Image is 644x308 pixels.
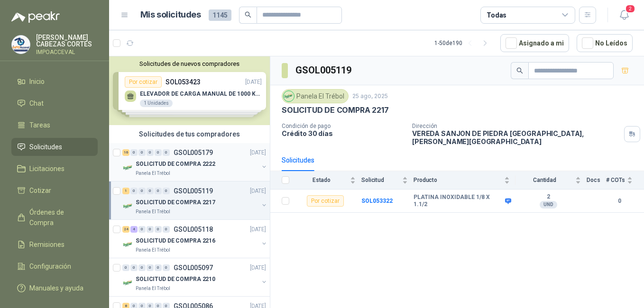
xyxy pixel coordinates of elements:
div: Todas [487,10,506,20]
div: 0 [147,264,154,271]
th: Estado [295,171,361,190]
span: # COTs [606,177,625,183]
a: SOL053322 [361,198,393,204]
p: SOLICITUD DE COMPRA 2210 [136,275,215,284]
div: 0 [163,188,170,194]
span: 2 [625,4,635,13]
th: Docs [587,171,606,190]
p: 25 ago, 2025 [352,92,388,101]
b: 2 [515,193,581,201]
a: Tareas [11,116,98,134]
div: 0 [138,226,146,233]
th: Cantidad [515,171,587,190]
span: Estado [295,177,348,183]
div: Solicitudes [282,155,314,165]
p: [PERSON_NAME] CABEZAS CORTES [36,34,98,47]
div: 0 [147,226,154,233]
span: Producto [414,177,502,183]
span: Órdenes de Compra [29,207,89,228]
img: Company Logo [284,91,294,101]
p: GSOL005119 [174,188,213,194]
p: GSOL005097 [174,264,213,271]
th: Solicitud [361,171,414,190]
p: Panela El Trébol [136,170,170,177]
span: Chat [29,98,44,109]
a: 16 0 0 0 0 0 GSOL005179[DATE] Company LogoSOLICITUD DE COMPRA 2222Panela El Trébol [122,147,268,177]
p: Condición de pago [282,123,405,129]
a: 0 0 0 0 0 0 GSOL005097[DATE] Company LogoSOLICITUD DE COMPRA 2210Panela El Trébol [122,262,268,292]
b: PLATINA INOXIDABLE 1/8 X 1.1/2 [414,194,503,208]
p: [DATE] [250,263,266,272]
div: Solicitudes de nuevos compradoresPor cotizarSOL053423[DATE] ELEVADOR DE CARGA MANUAL DE 1000 KLS1... [109,56,270,125]
span: search [245,11,251,18]
img: Company Logo [12,36,30,54]
p: SOLICITUD DE COMPRA 2217 [282,105,389,115]
img: Company Logo [122,239,134,250]
div: 0 [155,149,162,156]
div: 0 [163,149,170,156]
span: Manuales y ayuda [29,283,83,293]
button: Asignado a mi [500,34,569,52]
a: Chat [11,94,98,112]
div: 0 [138,264,146,271]
span: Tareas [29,120,50,130]
p: GSOL005179 [174,149,213,156]
div: UND [540,201,557,208]
div: 4 [130,226,138,233]
a: Solicitudes [11,138,98,156]
a: 1 0 0 0 0 0 GSOL005119[DATE] Company LogoSOLICITUD DE COMPRA 2217Panela El Trébol [122,185,268,216]
div: 0 [155,264,162,271]
div: Solicitudes de tus compradores [109,125,270,143]
a: Órdenes de Compra [11,203,98,232]
div: 0 [147,149,154,156]
button: Solicitudes de nuevos compradores [113,60,266,67]
span: Licitaciones [29,163,64,174]
img: Company Logo [122,277,134,289]
p: VEREDA SANJON DE PIEDRA [GEOGRAPHIC_DATA] , [PERSON_NAME][GEOGRAPHIC_DATA] [412,129,620,145]
div: 0 [138,149,146,156]
div: Panela El Trébol [282,89,349,103]
p: [DATE] [250,187,266,196]
div: 16 [122,149,129,156]
th: Producto [414,171,515,190]
img: Company Logo [122,162,134,173]
div: 0 [130,188,138,194]
button: No Leídos [577,34,633,52]
img: Company Logo [122,200,134,212]
a: Cotizar [11,181,98,199]
a: Inicio [11,72,98,91]
span: Solicitud [361,177,400,183]
div: 0 [130,149,138,156]
div: 1 [122,188,129,194]
span: Configuración [29,261,71,272]
div: 0 [155,188,162,194]
div: 0 [155,226,162,233]
div: 1 - 50 de 190 [434,36,493,51]
div: 0 [163,264,170,271]
a: Configuración [11,257,98,275]
div: Por cotizar [307,195,344,207]
p: IMPOACCEVAL [36,49,98,55]
a: 24 4 0 0 0 0 GSOL005118[DATE] Company LogoSOLICITUD DE COMPRA 2216Panela El Trébol [122,224,268,254]
p: Panela El Trébol [136,285,170,292]
h3: GSOL005119 [295,63,353,78]
p: SOLICITUD DE COMPRA 2217 [136,198,215,207]
span: Cotizar [29,185,51,196]
span: search [516,67,523,74]
span: 1145 [209,9,231,21]
span: Inicio [29,76,45,87]
th: # COTs [606,171,644,190]
a: Licitaciones [11,160,98,178]
h1: Mis solicitudes [140,8,201,22]
p: SOLICITUD DE COMPRA 2216 [136,236,215,245]
img: Logo peakr [11,11,60,23]
div: 0 [163,226,170,233]
p: Panela El Trébol [136,208,170,216]
div: 24 [122,226,129,233]
p: SOLICITUD DE COMPRA 2222 [136,160,215,169]
p: Dirección [412,123,620,129]
a: Remisiones [11,236,98,254]
span: Cantidad [515,177,573,183]
a: Manuales y ayuda [11,279,98,297]
div: 0 [122,264,129,271]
